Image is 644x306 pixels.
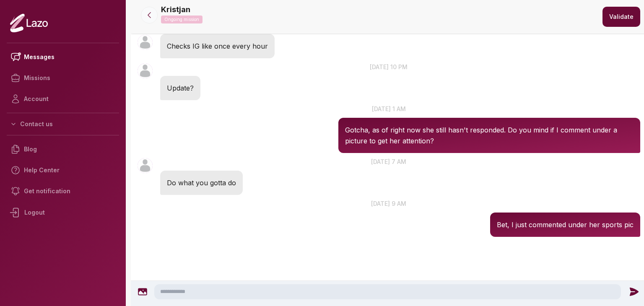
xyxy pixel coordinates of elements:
a: Help Center [7,160,119,181]
p: Checks IG like once every hour [167,41,268,52]
p: Do what you gotta do [167,177,236,188]
p: Bet, I just commented under her sports pic [497,219,634,230]
a: Missions [7,67,119,88]
div: Logout [7,202,119,223]
a: Messages [7,47,119,67]
img: User avatar [138,35,153,50]
a: Blog [7,139,119,160]
p: Update? [167,83,194,93]
p: Kristjan [161,4,190,16]
a: Account [7,88,119,109]
button: Validate [602,7,640,27]
p: Ongoing mission [161,16,203,23]
a: Get notification [7,181,119,202]
p: Gotcha, as of right now she still hasn't responded. Do you mind if I comment under a picture to g... [345,124,633,146]
button: Contact us [7,117,119,132]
